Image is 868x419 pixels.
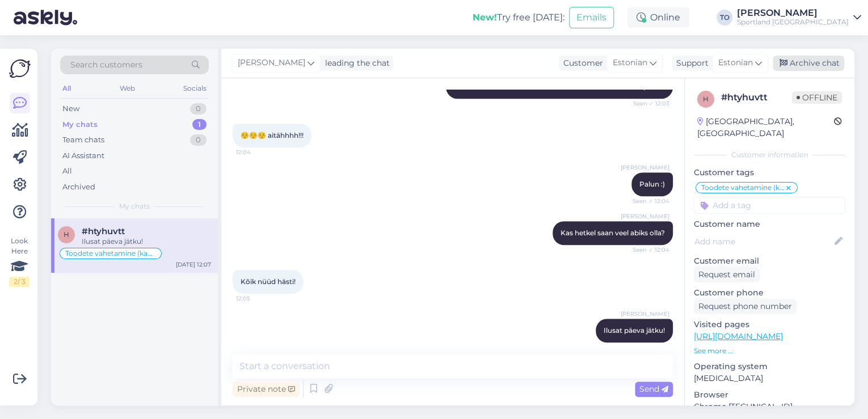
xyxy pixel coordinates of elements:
[473,12,497,23] b: New!
[604,326,665,335] span: Ilusat päeva jätku!
[792,91,842,104] span: Offline
[721,91,792,104] div: # htyhuvtt
[117,81,137,96] div: Web
[190,103,207,115] div: 0
[703,95,709,103] span: h
[718,57,753,69] span: Estonian
[65,250,156,257] span: Toodete vahetamine (kauplus)
[694,255,845,267] p: Customer email
[694,197,845,214] input: Add a tag
[627,246,669,254] span: Seen ✓ 12:04
[773,56,844,71] div: Archive chat
[236,148,279,156] span: 12:04
[694,389,845,401] p: Browser
[70,59,142,71] span: Search customers
[233,382,300,397] div: Private note
[621,163,669,172] span: [PERSON_NAME]
[569,7,614,28] button: Emails
[672,57,709,69] div: Support
[473,11,564,24] div: Try free [DATE]:
[62,119,98,130] div: My chats
[694,361,845,373] p: Operating system
[694,373,845,384] p: [MEDICAL_DATA]
[694,319,845,331] p: Visited pages
[694,218,845,230] p: Customer name
[737,9,861,27] a: [PERSON_NAME]Sportland [GEOGRAPHIC_DATA]
[82,236,211,247] div: Ilusat päeva jätku!
[627,99,669,108] span: Seen ✓ 12:03
[627,7,689,28] div: Online
[737,18,849,27] div: Sportland [GEOGRAPHIC_DATA]
[694,235,832,248] input: Add name
[238,57,305,69] span: [PERSON_NAME]
[694,167,845,179] p: Customer tags
[694,150,845,160] div: Customer information
[694,267,760,282] div: Request email
[62,134,104,146] div: Team chats
[9,277,30,287] div: 2 / 3
[717,10,732,26] div: TO
[701,184,785,191] span: Toodete vahetamine (kauplus)
[694,401,845,413] p: Chrome [TECHNICAL_ID]
[639,180,665,188] span: Palun :)
[9,58,31,79] img: Askly Logo
[241,277,296,286] span: Kõik nüüd hästi!
[321,57,390,69] div: leading the chat
[62,181,95,193] div: Archived
[62,150,104,162] div: AI Assistant
[627,343,669,352] span: 12:07
[119,201,150,211] span: My chats
[190,134,207,146] div: 0
[181,81,209,96] div: Socials
[176,260,211,269] div: [DATE] 12:07
[60,81,73,96] div: All
[62,103,79,115] div: New
[62,166,72,177] div: All
[737,9,849,18] div: [PERSON_NAME]
[241,131,304,139] span: ☺️☺️☺️ aitähhhh!!!
[561,228,665,237] span: Kas hetkel saan veel abiks olla?
[621,212,669,221] span: [PERSON_NAME]
[694,331,783,341] a: [URL][DOMAIN_NAME]
[697,116,834,139] div: [GEOGRAPHIC_DATA], [GEOGRAPHIC_DATA]
[621,310,669,318] span: [PERSON_NAME]
[613,57,647,69] span: Estonian
[64,230,69,239] span: h
[82,226,125,236] span: #htyhuvtt
[627,197,669,205] span: Seen ✓ 12:04
[192,119,207,130] div: 1
[639,384,668,394] span: Send
[694,287,845,299] p: Customer phone
[694,299,797,314] div: Request phone number
[559,57,603,69] div: Customer
[236,294,279,303] span: 12:05
[9,236,30,287] div: Look Here
[694,346,845,356] p: See more ...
